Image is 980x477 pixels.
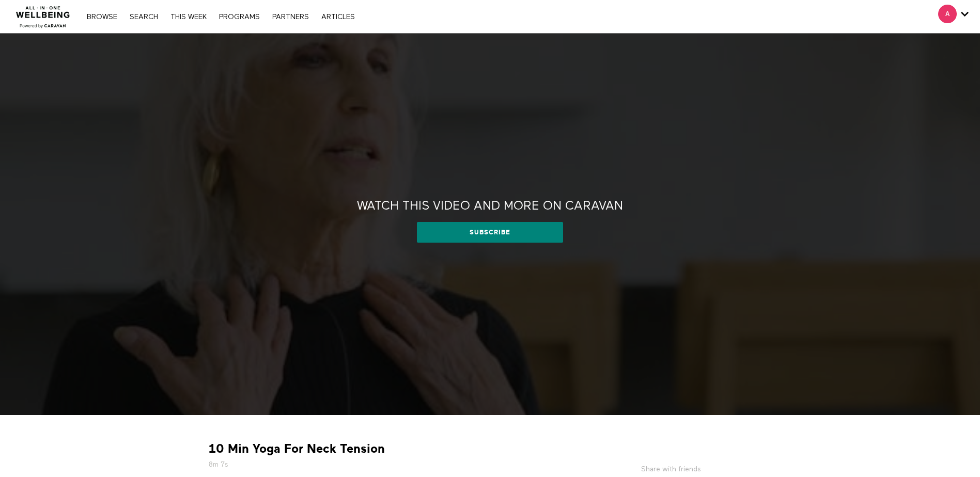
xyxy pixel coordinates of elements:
[417,222,563,243] a: Subscribe
[316,13,360,21] a: ARTICLES
[125,13,163,21] a: Search
[82,13,122,21] a: Browse
[165,13,212,21] a: THIS WEEK
[82,11,360,22] nav: Primary
[209,459,555,470] h5: 8m 7s
[209,441,385,457] strong: 10 Min Yoga For Neck Tension
[267,13,314,21] a: PARTNERS
[214,13,265,21] a: PROGRAMS
[357,198,623,214] h2: Watch this video and more on CARAVAN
